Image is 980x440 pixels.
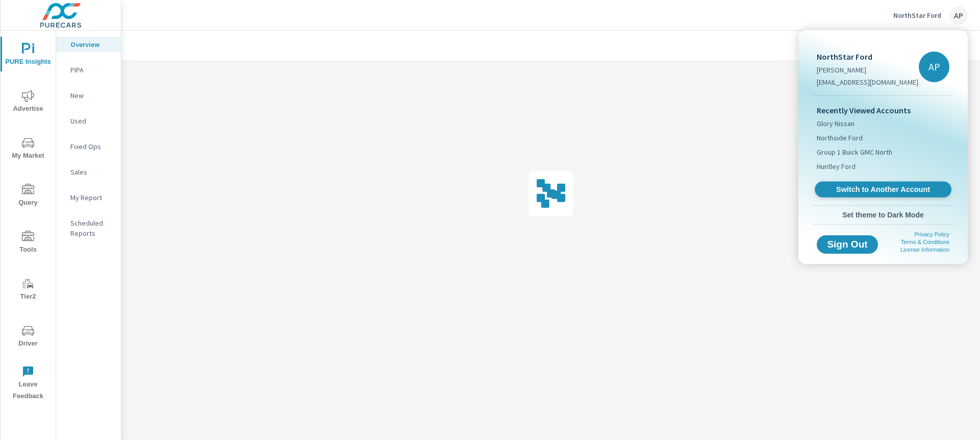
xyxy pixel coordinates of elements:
div: AP [919,52,949,82]
span: Huntley Ford [817,161,856,172]
span: Set theme to Dark Mode [817,210,949,219]
span: Northside Ford [817,133,863,143]
span: Sign Out [825,240,870,249]
a: Privacy Policy [915,231,949,237]
span: Switch to Another Account [820,185,945,194]
button: Sign Out [817,235,878,254]
a: Terms & Conditions [901,239,949,245]
a: License Information [900,247,949,253]
button: Set theme to Dark Mode [813,206,953,224]
span: Group 1 Buick GMC North [817,147,892,157]
p: NorthStar Ford [817,51,918,63]
p: [EMAIL_ADDRESS][DOMAIN_NAME] [817,77,918,87]
p: Recently Viewed Accounts [817,104,949,116]
span: Glory Nissan [817,118,855,129]
a: Switch to Another Account [815,182,951,198]
p: [PERSON_NAME] [817,65,918,75]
